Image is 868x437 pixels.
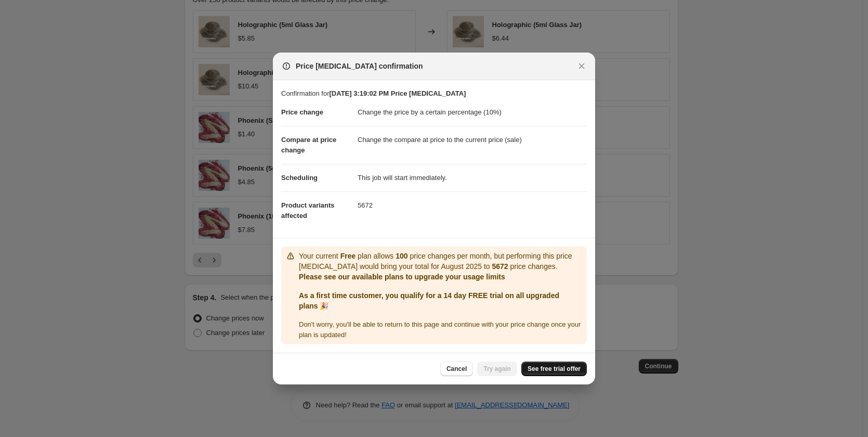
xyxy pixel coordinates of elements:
span: Price change [281,108,323,116]
button: Cancel [440,362,473,376]
dd: 5672 [358,191,587,219]
b: Free [340,252,356,260]
span: Scheduling [281,174,318,182]
p: Your current plan allows price changes per month, but performing this price [MEDICAL_DATA] would ... [299,251,583,272]
span: Price [MEDICAL_DATA] confirmation [296,61,423,71]
b: [DATE] 3:19:02 PM Price [MEDICAL_DATA] [329,89,466,97]
b: 5672 [492,262,508,271]
p: Please see our available plans to upgrade your usage limits [299,272,583,282]
span: See free trial offer [528,365,581,373]
button: Close [574,59,589,73]
span: Compare at price change [281,136,336,154]
dd: Change the price by a certain percentage (10%) [358,99,587,126]
span: Cancel [446,365,467,373]
b: 100 [396,252,407,260]
a: See free trial offer [521,362,587,376]
span: Product variants affected [281,201,335,220]
span: Don ' t worry, you ' ll be able to return to this page and continue with your price change once y... [299,320,581,339]
b: As a first time customer, you qualify for a 14 day FREE trial on all upgraded plans 🎉 [299,291,559,310]
dd: This job will start immediately. [358,164,587,191]
dd: Change the compare at price to the current price (sale) [358,126,587,153]
p: Confirmation for [281,88,587,99]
